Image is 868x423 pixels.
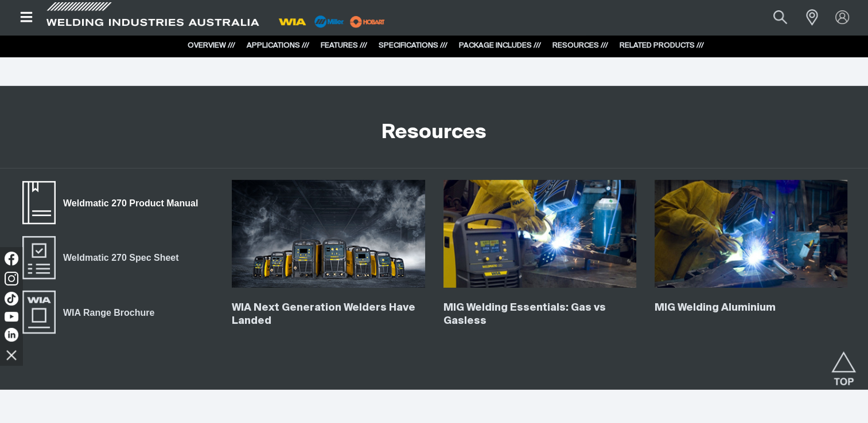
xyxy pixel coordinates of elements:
img: MIG Welding Aluminium [655,180,847,287]
a: Weldmatic 270 Product Manual [21,180,205,226]
img: TikTok [5,292,18,305]
a: MIG Welding Essentials: Gas vs Gasless [443,303,606,326]
a: RESOURCES /// [552,42,608,49]
img: YouTube [5,312,18,322]
a: Weldmatic 270 Spec Sheet [21,235,186,281]
a: WIA Next Generation Welders Have Landed [232,303,415,326]
h2: Resources [382,120,486,146]
a: WIA Range Brochure [21,289,162,335]
img: hide socials [2,345,21,365]
span: WIA Range Brochure [56,305,162,320]
a: FEATURES /// [321,42,367,49]
a: MIG Welding Aluminium [655,303,776,313]
img: Facebook [5,252,18,265]
button: Search products [761,5,800,30]
a: RELATED PRODUCTS /// [620,42,704,49]
img: WIA Next Generation Welders Have Landed [232,180,425,287]
img: miller [347,13,388,30]
a: PACKAGE INCLUDES /// [459,42,541,49]
span: Weldmatic 270 Spec Sheet [56,250,186,265]
a: SPECIFICATIONS /// [379,42,447,49]
img: Instagram [5,272,18,285]
button: Scroll to top [831,351,857,377]
input: Product name or item number... [746,5,800,30]
a: APPLICATIONS /// [247,42,309,49]
a: miller [347,17,388,26]
img: LinkedIn [5,328,18,342]
img: MIG welding essentials: Gas vs gasless [443,180,636,287]
span: Weldmatic 270 Product Manual [56,196,205,211]
a: OVERVIEW /// [188,42,235,49]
